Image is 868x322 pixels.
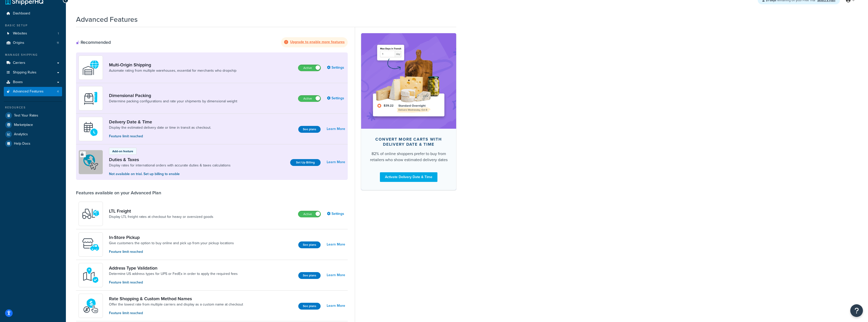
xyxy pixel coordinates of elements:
img: icon-duo-feat-rate-shopping-ecdd8bed.png [82,297,100,315]
div: Manage Shipping [4,53,62,57]
img: y79ZsPf0fXUFUhFXDzUgf+ktZg5F2+ohG75+v3d2s1D9TjoU8PiyCIluIjV41seZevKCRuEjTPPOKHJsQcmKCXGdfprl3L4q7... [82,205,100,223]
button: See plans [298,241,321,248]
a: Settings [327,210,345,217]
a: Learn More [327,302,345,309]
span: Carriers [13,61,25,65]
a: Learn More [327,241,345,248]
span: Dashboard [13,11,30,16]
div: 82% of online shoppers prefer to buy from retailers who show estimated delivery dates [369,151,448,163]
span: Analytics [14,132,28,137]
img: wfgcfpwTIucLEAAAAASUVORK5CYII= [82,236,100,253]
span: 11 [57,41,59,45]
a: Carriers [4,58,62,68]
a: Set Up Billing [290,159,321,166]
a: Offer the lowest rate from multiple carriers and display as a custom name at checkout [109,302,243,307]
a: Advanced Features4 [4,87,62,96]
a: Origins11 [4,38,62,48]
a: Display the estimated delivery date or time in transit as checkout. [109,125,211,130]
a: Activate Delivery Date & Time [380,172,437,182]
span: Boxes [13,80,23,84]
a: Marketplace [4,120,62,129]
p: Feature limit reached [109,134,211,139]
span: 4 [57,89,59,94]
a: Multi-Origin Shipping [109,62,236,68]
a: Test Your Rates [4,111,62,120]
img: feature-image-ddt-36eae7f7280da8017bfb280eaccd9c446f90b1fe08728e4019434db127062ab4.png [369,41,449,121]
strong: Upgrade to enable more features [290,39,345,45]
a: Settings [327,95,345,102]
a: Determine US address types for UPS or FedEx in order to apply the required fees [109,271,238,276]
a: Shipping Rules [4,68,62,77]
label: Active [298,65,321,71]
a: Settings [327,64,345,71]
a: In-Store Pickup [109,235,234,240]
a: Help Docs [4,139,62,148]
span: Shipping Rules [13,70,36,75]
button: See plans [298,126,321,133]
span: Test Your Rates [14,113,38,118]
div: Basic Setup [4,23,62,28]
a: Duties & Taxes [109,157,231,162]
a: Automate rating from multiple warehouses, essential for merchants who dropship [109,68,236,73]
a: Boxes [4,78,62,87]
span: Origins [13,41,24,45]
a: Rate Shopping & Custom Method Names [109,296,243,301]
img: kIG8fy0lQAAAABJRU5ErkJggg== [82,266,100,284]
button: See plans [298,303,321,310]
li: Websites [4,29,62,38]
span: Advanced Features [13,89,44,94]
a: Display LTL freight rates at checkout for heavy or oversized goods [109,214,213,219]
a: Websites1 [4,29,62,38]
a: Address Type Validation [109,265,238,271]
span: Marketplace [14,123,33,127]
a: Learn More [327,159,345,166]
p: Feature limit reached [109,280,238,285]
span: 1 [58,31,59,36]
span: Help Docs [14,142,30,146]
button: Open Resource Center [850,304,863,317]
a: Analytics [4,130,62,139]
li: Origins [4,38,62,48]
p: Add-on feature [112,149,133,154]
img: WatD5o0RtDAAAAAElFTkSuQmCC [82,59,100,77]
a: Dimensional Packing [109,93,237,98]
a: Display rates for international orders with accurate duties & taxes calculations [109,163,231,168]
span: Websites [13,31,27,36]
div: Resources [4,105,62,110]
a: Dashboard [4,9,62,18]
div: Recommended [76,40,111,45]
img: DTVBYsAAAAAASUVORK5CYII= [82,89,100,107]
h1: Advanced Features [76,14,138,24]
a: Delivery Date & Time [109,119,211,125]
a: Learn More [327,272,345,279]
div: Convert more carts with delivery date & time [369,137,448,147]
a: Determine packing configurations and rate your shipments by dimensional weight [109,99,237,104]
p: Not available on trial. Set up billing to enable [109,171,231,177]
div: Features available on your Advanced Plan [76,190,161,196]
button: See plans [298,272,321,279]
a: Learn More [327,125,345,132]
li: Advanced Features [4,87,62,96]
a: LTL Freight [109,208,213,214]
label: Active [298,211,321,217]
img: gfkeb5ejjkALwAAAABJRU5ErkJggg== [82,120,100,138]
p: Feature limit reached [109,249,234,255]
a: Give customers the option to buy online and pick up from your pickup locations [109,241,234,246]
p: Feature limit reached [109,310,243,316]
label: Active [298,96,321,102]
